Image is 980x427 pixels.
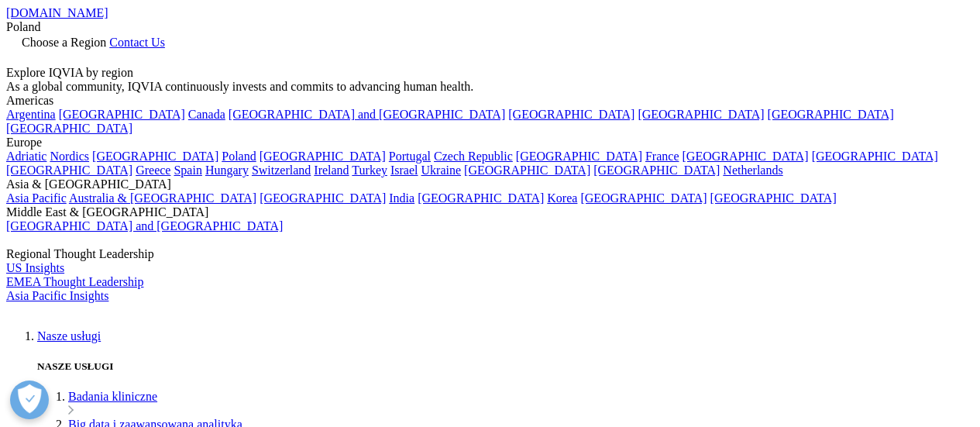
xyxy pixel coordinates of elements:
a: [GEOGRAPHIC_DATA] [508,108,634,121]
a: Korea [547,191,577,205]
a: [GEOGRAPHIC_DATA] [812,150,938,163]
a: [GEOGRAPHIC_DATA] [683,150,809,163]
a: Asia Pacific [6,191,67,205]
button: Otwórz Preferencje [10,381,49,419]
a: Turkey [352,164,387,177]
a: Argentina [6,108,56,121]
a: [GEOGRAPHIC_DATA] [516,150,642,163]
a: [GEOGRAPHIC_DATA] [418,191,544,205]
a: [GEOGRAPHIC_DATA] and [GEOGRAPHIC_DATA] [229,108,505,121]
div: Explore IQVIA by region [6,66,974,80]
a: [GEOGRAPHIC_DATA] [464,164,590,177]
a: [DOMAIN_NAME] [6,6,108,19]
a: Czech Republic [434,150,513,163]
a: [GEOGRAPHIC_DATA] [6,122,132,135]
h5: NASZE USŁUGI [37,360,974,373]
div: Regional Thought Leadership [6,247,974,261]
a: Ireland [314,164,349,177]
a: Greece [136,164,170,177]
a: [GEOGRAPHIC_DATA] [768,108,894,121]
span: Choose a Region [22,36,106,49]
a: [GEOGRAPHIC_DATA] [6,164,132,177]
a: [GEOGRAPHIC_DATA] [580,191,707,205]
div: Americas [6,94,974,108]
div: Middle East & [GEOGRAPHIC_DATA] [6,205,974,219]
div: As a global community, IQVIA continuously invests and commits to advancing human health. [6,80,974,94]
a: [GEOGRAPHIC_DATA] [260,191,386,205]
a: EMEA Thought Leadership [6,275,143,288]
a: [GEOGRAPHIC_DATA] and [GEOGRAPHIC_DATA] [6,219,283,232]
div: Asia & [GEOGRAPHIC_DATA] [6,177,974,191]
a: Canada [188,108,225,121]
a: India [389,191,414,205]
a: [GEOGRAPHIC_DATA] [59,108,185,121]
a: Hungary [205,164,249,177]
a: Spain [174,164,201,177]
a: [GEOGRAPHIC_DATA] [710,191,837,205]
a: [GEOGRAPHIC_DATA] [92,150,218,163]
a: Nasze usługi [37,329,101,343]
a: Switzerland [252,164,311,177]
a: Ukraine [421,164,462,177]
a: Adriatic [6,150,46,163]
a: Badania kliniczne [68,390,157,403]
a: France [645,150,679,163]
div: Poland [6,20,974,34]
div: Europe [6,136,974,150]
a: Asia Pacific Insights [6,289,108,302]
a: Netherlands [723,164,782,177]
a: US Insights [6,261,64,274]
a: Poland [222,150,256,163]
a: [GEOGRAPHIC_DATA] [638,108,764,121]
a: [GEOGRAPHIC_DATA] [260,150,386,163]
a: Portugal [389,150,431,163]
a: Nordics [50,150,89,163]
a: Australia & [GEOGRAPHIC_DATA] [69,191,256,205]
a: [GEOGRAPHIC_DATA] [593,164,720,177]
a: Contact Us [109,36,165,49]
a: Israel [390,164,418,177]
